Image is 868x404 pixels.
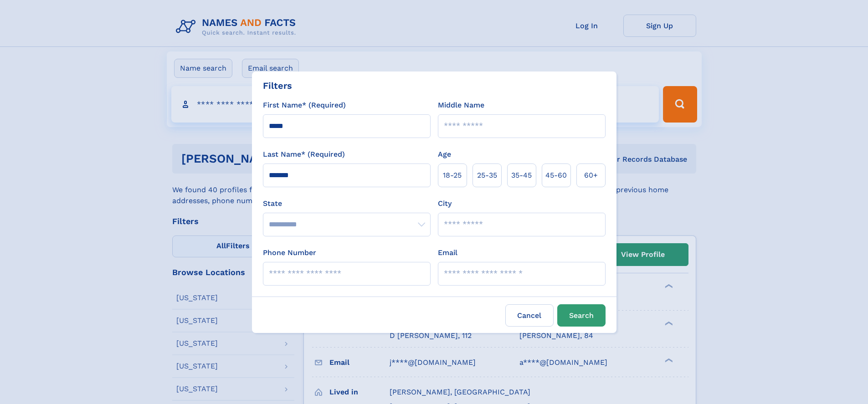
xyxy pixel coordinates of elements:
button: Search [557,304,606,327]
label: Middle Name [438,100,484,111]
span: 45‑60 [545,170,567,181]
label: Phone Number [263,247,316,258]
span: 25‑35 [477,170,497,181]
label: Email [438,247,457,258]
span: 18‑25 [443,170,462,181]
span: 60+ [584,170,598,181]
label: Cancel [505,304,554,327]
label: City [438,198,452,209]
label: Age [438,149,451,160]
span: 35‑45 [511,170,532,181]
label: Last Name* (Required) [263,149,345,160]
div: Filters [263,79,292,92]
label: First Name* (Required) [263,100,346,111]
label: State [263,198,431,209]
